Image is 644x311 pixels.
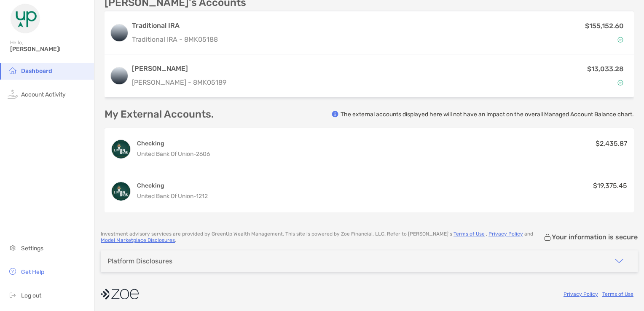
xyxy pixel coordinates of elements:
p: Investment advisory services are provided by GreenUp Wealth Management . This site is powered by ... [101,231,543,244]
span: $2,435.87 [596,139,627,147]
span: Account Activity [21,91,66,98]
span: [PERSON_NAME]! [10,46,89,53]
span: Dashboard [21,67,52,75]
p: My External Accounts. [105,109,214,120]
span: United Bank of Union - [137,150,196,158]
h3: Traditional IRA [132,21,218,31]
h4: Checking [137,182,208,190]
img: logo account [111,67,128,84]
img: Zoe Logo [10,3,40,34]
h3: [PERSON_NAME] [132,64,226,74]
img: household icon [8,65,18,75]
span: $19,375.45 [593,182,627,190]
img: activity icon [8,89,18,99]
p: Your information is secure [552,233,638,241]
a: Privacy Policy [488,231,523,237]
p: $155,152.60 [585,21,624,31]
h4: Checking [137,139,210,147]
a: Terms of Use [453,231,485,237]
img: logout icon [8,290,18,300]
span: 1212 [196,193,208,200]
div: Platform Disclosures [107,257,172,265]
a: Privacy Policy [563,291,598,297]
span: Settings [21,245,43,252]
a: Model Marketplace Disclosures [101,237,175,243]
p: [PERSON_NAME] - 8MK05189 [132,77,226,88]
span: 2606 [196,150,210,158]
img: info [332,111,338,118]
img: icon arrow [614,256,624,266]
img: Account Status icon [617,80,623,86]
a: Terms of Use [602,291,633,297]
span: Get Help [21,268,44,276]
span: Log out [21,292,41,299]
img: Account Status icon [617,37,623,43]
p: $13,033.28 [587,64,624,74]
img: settings icon [8,243,18,253]
img: Seniority Club [112,182,130,201]
p: Traditional IRA - 8MK05188 [132,34,218,45]
img: Rebel Checking [112,140,130,158]
p: The external accounts displayed here will not have an impact on the overall Managed Account Balan... [341,110,634,118]
img: get-help icon [8,266,18,276]
img: logo account [111,24,128,41]
span: United Bank of Union - [137,193,196,200]
img: company logo [101,285,139,304]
